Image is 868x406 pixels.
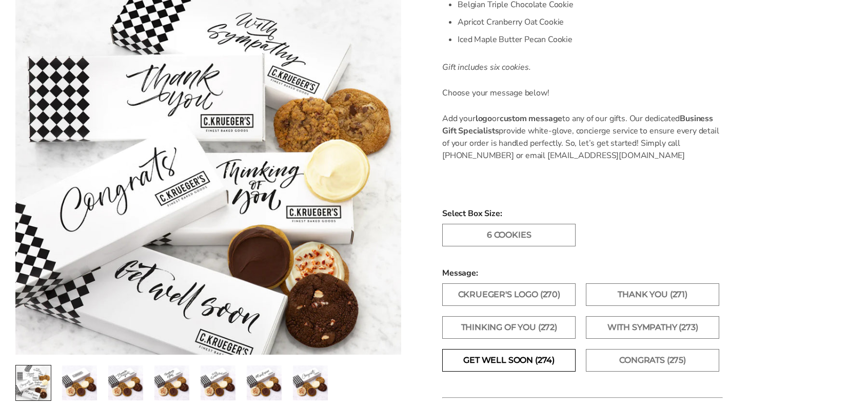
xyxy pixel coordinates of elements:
img: Every Occasion Half Dozen Sampler - Assorted Cookies - Select a Message [247,365,282,400]
strong: Business Gift Specialists [442,113,713,137]
label: Get Well Soon (274) [442,349,576,372]
a: 3 / 7 [108,365,144,401]
a: 1 / 7 [15,365,51,401]
a: 6 / 7 [246,365,282,401]
a: 5 / 7 [200,365,236,401]
a: 2 / 7 [62,365,97,401]
span: Choose your message below! [442,87,549,99]
label: Thinking of You (272) [442,316,576,339]
img: Every Occasion Half Dozen Sampler - Assorted Cookies - Select a Message [154,365,189,400]
label: Congrats (275) [586,349,719,372]
label: CKrueger's Logo (270) [442,283,576,306]
img: Every Occasion Half Dozen Sampler - Assorted Cookies - Select a Message [108,365,143,400]
img: Every Occasion Half Dozen Sampler - Assorted Cookies - Select a Message [293,365,328,400]
em: Gift includes six cookies. [442,62,530,73]
span: Apricot Cranberry Oat Cookie [458,16,564,28]
strong: custom message [500,113,563,124]
span: Message: [442,267,842,279]
a: 4 / 7 [154,365,190,401]
strong: logo [476,113,492,124]
span: Select Box Size: [442,207,842,220]
img: Every Occasion Half Dozen Sampler - Assorted Cookies - Select a Message [62,365,97,400]
img: Every Occasion Half Dozen Sampler - Assorted Cookies - Select a Message [201,365,235,400]
a: 7 / 7 [292,365,328,401]
label: With Sympathy (273) [586,316,719,339]
label: 6 Cookies [442,224,576,246]
iframe: Sign Up via Text for Offers [8,367,106,398]
p: Add your or to any of our gifts. Our dedicated provide white-glove, concierge service to ensure e... [442,112,723,162]
img: Every Occasion Half Dozen Sampler - Assorted Cookies - Select a Message [16,365,51,400]
span: Iced Maple Butter Pecan Cookie [458,34,573,45]
label: Thank You (271) [586,283,719,306]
